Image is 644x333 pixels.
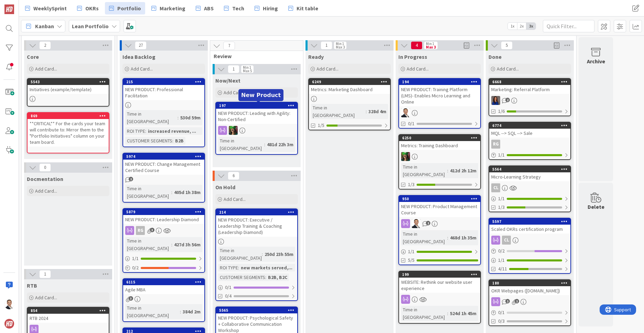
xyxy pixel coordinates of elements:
[399,135,480,150] div: 6250Metrics: Training Dashboard
[171,241,172,248] span: :
[489,236,570,245] div: CL
[402,136,480,140] div: 6250
[489,218,570,234] div: 5597Scaled OKRs certification program
[265,141,295,148] div: 481d 22h 3m
[498,247,505,255] span: 0 / 2
[399,141,480,150] div: Metrics: Training Dashboard
[498,151,505,159] span: 1 / 1
[28,119,109,147] div: **CRITICAL** For the cards your team will contribute to: Mirror them to the "Portfolio Initiative...
[336,45,345,49] div: Max 3
[135,41,147,50] span: 27
[308,53,324,60] span: Ready
[489,172,570,181] div: Micro-Learning Strategy
[125,110,178,125] div: Time in [GEOGRAPHIC_DATA]
[123,153,204,175] div: 5974NEW PRODUCT: Change Management Certified Course
[399,278,480,293] div: WEBSITE: Rethink our website user experience
[515,299,519,303] span: 1
[399,219,480,228] div: SL
[587,57,605,65] div: Archive
[411,41,422,50] span: 4
[150,228,154,232] span: 3
[126,154,204,159] div: 5974
[498,195,505,202] span: 1 / 1
[243,69,252,73] div: Max 5
[489,280,570,295] div: 180OKR Webpages ([DOMAIN_NAME])
[28,79,109,94] div: 5543Initiatives (example/template)
[543,20,594,32] input: Quick Filter...
[73,2,103,14] a: OKRs
[399,271,480,293] div: 199WEBSITE: Rethink our website user experience
[401,230,447,245] div: Time in [GEOGRAPHIC_DATA]
[401,306,447,321] div: Time in [GEOGRAPHIC_DATA]
[131,66,153,72] span: Add Card...
[588,203,604,211] div: Delete
[180,308,181,315] span: :
[250,2,282,14] a: Hiring
[219,210,297,215] div: 214
[311,104,366,119] div: Time in [GEOGRAPHIC_DATA]
[21,2,71,14] a: WeeklySprint
[219,308,297,313] div: 5565
[123,264,204,272] div: 0/2
[160,4,185,12] span: Marketing
[448,310,478,317] div: 524d 1h 45m
[492,123,570,128] div: 6774
[284,2,322,14] a: Kit table
[216,103,297,109] div: 197
[489,280,570,286] div: 180
[262,250,263,258] span: :
[489,79,570,94] div: 6668Marketing: Referral Platform
[399,152,480,161] div: SL
[498,257,505,264] span: 1 / 1
[216,126,297,135] div: SL
[489,225,570,234] div: Scaled OKRs certification program
[489,286,570,295] div: OKR Webpages ([DOMAIN_NAME])
[498,309,505,316] span: 0 / 1
[123,226,204,235] div: RG
[243,66,251,69] div: Min 1
[399,135,480,141] div: 6250
[426,45,436,49] div: Max 3
[181,308,202,315] div: 384d 2m
[526,23,536,30] span: 3x
[491,140,500,149] div: RG
[489,53,502,60] span: Done
[125,185,171,200] div: Time in [GEOGRAPHIC_DATA]
[31,79,109,84] div: 5543
[218,247,262,262] div: Time in [GEOGRAPHIC_DATA]
[399,196,480,202] div: 950
[517,23,526,30] span: 2x
[412,219,421,228] img: SL
[126,210,204,214] div: 5879
[27,175,63,182] span: Docmentation
[123,209,204,215] div: 5879
[266,273,289,281] div: B2B, B2C
[179,114,202,121] div: 530d 59m
[224,196,246,202] span: Add Card...
[501,41,513,50] span: 5
[172,189,202,196] div: 405d 1h 38m
[123,254,204,263] div: 1/1
[398,53,427,60] span: In Progress
[146,127,198,135] div: increased revenue, ...
[241,92,281,98] h5: New Product
[489,166,570,172] div: 5564
[215,184,235,191] span: On Hold
[123,285,204,294] div: Agile MBA
[123,209,204,224] div: 5879NEW PRODUCT: Leadership Diamond
[498,265,507,272] span: 4/11
[219,103,297,108] div: 197
[448,234,478,241] div: 468d 1h 35m
[31,308,109,313] div: 854
[321,41,332,50] span: 1
[489,183,570,192] div: CL
[491,96,500,105] img: SL
[447,310,448,317] span: :
[401,108,410,117] img: SL
[216,209,297,215] div: 214
[126,79,204,84] div: 215
[123,279,204,285] div: 6115
[399,79,480,106] div: 194NEW PRODUCT: Training Platform (LMS)- Enables Micro Learning and Online
[498,108,505,115] span: 1/6
[399,271,480,278] div: 199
